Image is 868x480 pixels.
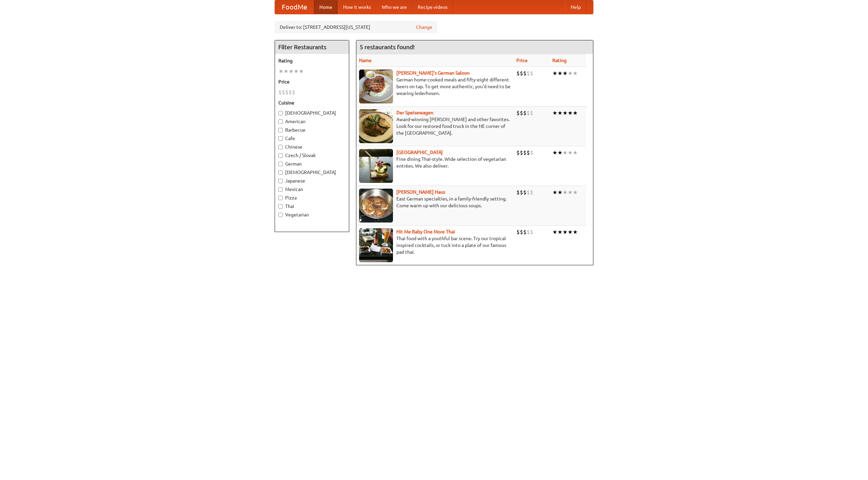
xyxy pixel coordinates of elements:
input: Barbecue [278,128,283,132]
h5: Rating [278,57,346,64]
label: Cafe [278,135,346,142]
li: ★ [573,228,578,236]
a: Recipe videos [412,0,453,14]
a: Price [516,58,528,63]
label: American [278,118,346,125]
input: German [278,162,283,166]
li: $ [516,70,520,77]
li: ★ [299,68,304,75]
input: Chinese [278,145,283,149]
li: $ [527,109,530,117]
a: Change [416,24,432,31]
a: Name [359,58,372,63]
li: $ [520,228,523,236]
label: Mexican [278,186,346,193]
li: ★ [289,68,294,75]
li: $ [527,189,530,196]
a: Home [314,0,338,14]
a: [GEOGRAPHIC_DATA] [396,150,443,155]
a: FoodMe [275,0,314,14]
li: $ [278,89,282,96]
li: ★ [294,68,299,75]
li: $ [516,109,520,117]
li: $ [530,149,533,156]
li: $ [523,228,527,236]
li: $ [523,189,527,196]
li: $ [523,109,527,117]
li: $ [527,228,530,236]
li: ★ [563,228,568,236]
ng-pluralize: 5 restaurants found! [360,44,415,50]
li: $ [520,149,523,156]
li: ★ [283,68,289,75]
a: Help [565,0,586,14]
label: Czech / Slovak [278,152,346,159]
li: ★ [557,109,563,117]
li: $ [289,89,292,96]
li: ★ [563,149,568,156]
li: $ [523,149,527,156]
label: Vegetarian [278,211,346,218]
label: Barbecue [278,127,346,133]
li: ★ [552,228,557,236]
li: ★ [568,189,573,196]
li: $ [282,89,285,96]
a: How it works [338,0,376,14]
li: $ [285,89,289,96]
li: ★ [557,228,563,236]
p: Fine dining Thai-style. Wide selection of vegetarian entrées. We also deliver. [359,156,511,169]
li: ★ [568,228,573,236]
li: $ [520,189,523,196]
li: ★ [557,70,563,77]
p: Thai food with a youthful bar scene. Try our tropical inspired cocktails, or tuck into a plate of... [359,235,511,255]
label: Pizza [278,194,346,201]
li: ★ [563,70,568,77]
label: Chinese [278,143,346,150]
a: Der Speisewagen [396,110,433,115]
li: ★ [557,149,563,156]
li: ★ [278,68,283,75]
input: [DEMOGRAPHIC_DATA] [278,170,283,175]
p: German home-cooked meals and fifty-eight different beers on tap. To get more authentic, you'd nee... [359,76,511,97]
img: babythai.jpg [359,228,393,262]
img: esthers.jpg [359,70,393,103]
li: ★ [563,109,568,117]
input: [DEMOGRAPHIC_DATA] [278,111,283,115]
input: Mexican [278,187,283,192]
label: German [278,160,346,167]
li: ★ [568,70,573,77]
li: ★ [573,189,578,196]
h5: Cuisine [278,99,346,106]
input: American [278,119,283,124]
p: Award-winning [PERSON_NAME] and other favorites. Look for our restored food truck in the NE corne... [359,116,511,136]
label: Japanese [278,177,346,184]
li: $ [516,189,520,196]
p: East German specialties, in a family-friendly setting. Come warm up with our delicious soups. [359,195,511,209]
li: $ [530,70,533,77]
input: Pizza [278,196,283,200]
a: [PERSON_NAME]'s German Saloon [396,70,470,76]
a: Hit Me Baby One More Thai [396,229,455,234]
li: $ [527,70,530,77]
li: $ [516,228,520,236]
a: Who we are [376,0,412,14]
li: $ [530,189,533,196]
input: Thai [278,204,283,209]
a: [PERSON_NAME] Haus [396,189,445,195]
li: ★ [552,70,557,77]
label: [DEMOGRAPHIC_DATA] [278,110,346,116]
a: Rating [552,58,567,63]
label: [DEMOGRAPHIC_DATA] [278,169,346,176]
h4: Filter Restaurants [275,40,349,54]
li: ★ [573,70,578,77]
img: speisewagen.jpg [359,109,393,143]
li: ★ [552,149,557,156]
li: ★ [573,149,578,156]
li: ★ [552,109,557,117]
li: ★ [573,109,578,117]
